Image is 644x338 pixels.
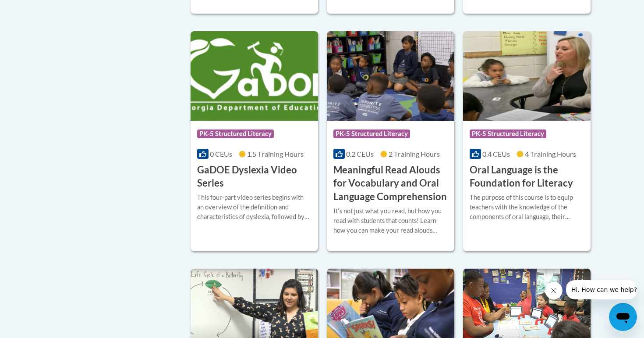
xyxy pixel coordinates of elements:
a: Course LogoPK-5 Structured Literacy0 CEUs1.5 Training Hours GaDOE Dyslexia Video SeriesThis four-... [191,31,318,251]
span: PK-5 Structured Literacy [333,129,410,138]
span: 1.5 Training Hours [247,150,304,158]
iframe: Message from company [566,280,637,299]
div: This four-part video series begins with an overview of the definition and characteristics of dysl... [197,193,311,222]
h3: Meaningful Read Alouds for Vocabulary and Oral Language Comprehension [333,163,448,204]
img: Course Logo [463,31,591,121]
h3: Oral Language is the Foundation for Literacy [470,163,584,191]
a: Course LogoPK-5 Structured Literacy0.4 CEUs4 Training Hours Oral Language is the Foundation for L... [463,31,591,251]
span: 0 CEUs [210,150,232,158]
span: 4 Training Hours [525,150,576,158]
h3: GaDOE Dyslexia Video Series [197,163,311,191]
span: PK-5 Structured Literacy [470,129,546,138]
img: Course Logo [327,31,454,121]
span: 0.4 CEUs [482,150,510,158]
span: PK-5 Structured Literacy [197,129,274,138]
div: Itʹs not just what you read, but how you read with students that counts! Learn how you can make y... [333,206,448,235]
div: The purpose of this course is to equip teachers with the knowledge of the components of oral lang... [470,193,584,222]
a: Course LogoPK-5 Structured Literacy0.2 CEUs2 Training Hours Meaningful Read Alouds for Vocabulary... [327,31,454,251]
iframe: Close message [545,282,563,299]
span: 2 Training Hours [389,150,440,158]
span: 0.2 CEUs [346,150,374,158]
iframe: Button to launch messaging window [609,303,637,331]
img: Course Logo [191,31,318,121]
